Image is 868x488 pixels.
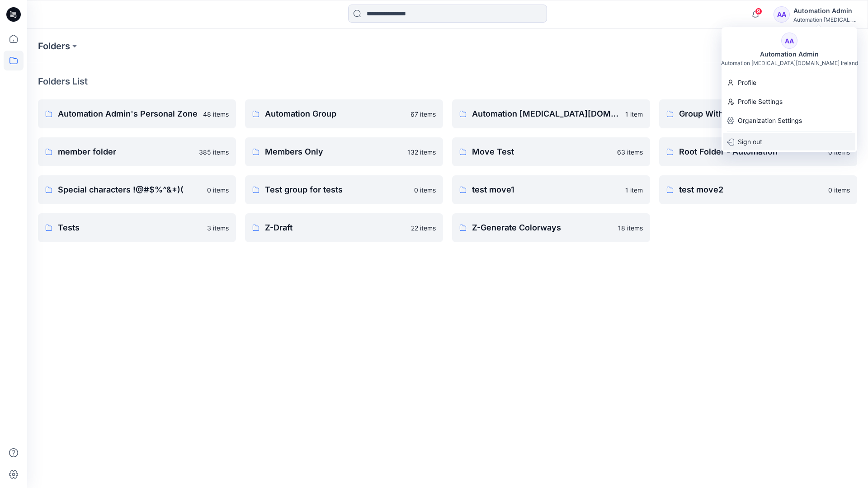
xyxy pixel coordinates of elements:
a: Automation [MEDICAL_DATA][DOMAIN_NAME]1 item [452,99,650,128]
p: test move1 [472,183,620,196]
p: Organization Settings [738,112,802,129]
p: Profile Settings [738,93,783,110]
a: Z-Generate Colorways18 items [452,213,650,242]
div: Automation Admin [755,49,824,60]
a: Folders [38,40,70,52]
div: AA [781,33,797,49]
span: 9 [755,8,762,15]
p: 1 item [625,109,643,119]
p: 18 items [618,223,643,233]
p: Special characters !@#$%^&*)( [58,183,202,196]
a: Automation Admin's Personal Zone48 items [38,99,236,128]
p: Folders List [38,75,88,88]
a: test move11 item [452,175,650,204]
p: 1 item [625,185,643,195]
p: Move Test [472,145,612,158]
a: test move20 items [659,175,857,204]
p: Group With 1 Moderator 2 [679,108,823,120]
p: 3 items [207,223,229,233]
p: Profile [738,74,756,91]
a: Move Test63 items [452,137,650,166]
p: Tests [58,221,202,234]
p: Automation Group [265,108,405,120]
div: Automation Admin [793,5,857,16]
p: 22 items [411,223,436,233]
a: Tests3 items [38,213,236,242]
p: 67 items [410,109,436,119]
a: Z-Draft22 items [245,213,443,242]
a: Test group for tests0 items [245,175,443,204]
p: Automation Admin's Personal Zone [58,108,198,120]
p: Automation [MEDICAL_DATA][DOMAIN_NAME] [472,108,620,120]
a: Members Only132 items [245,137,443,166]
p: 0 items [414,185,436,195]
p: Sign out [738,133,762,150]
div: AA [774,6,790,23]
p: 63 items [617,147,643,157]
p: 0 items [207,185,229,195]
p: Members Only [265,145,402,158]
p: Test group for tests [265,183,409,196]
div: Automation [MEDICAL_DATA][DOMAIN_NAME] Ireland [721,60,858,66]
p: Root Folder - Automation [679,145,823,158]
p: 0 items [828,185,850,195]
div: Automation [MEDICAL_DATA]... [793,16,857,23]
p: Z-Generate Colorways [472,221,613,234]
p: member folder [58,145,193,158]
a: Organization Settings [722,112,857,129]
p: test move2 [679,183,823,196]
a: Group With 1 Moderator 24 items [659,99,857,128]
a: member folder385 items [38,137,236,166]
a: Automation Group67 items [245,99,443,128]
a: Profile [722,74,857,91]
a: Special characters !@#$%^&*)(0 items [38,175,236,204]
p: 132 items [407,147,436,157]
a: Profile Settings [722,93,857,110]
p: Z-Draft [265,221,406,234]
p: 385 items [199,147,229,157]
p: 48 items [203,109,229,119]
a: Root Folder - Automation0 items [659,137,857,166]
